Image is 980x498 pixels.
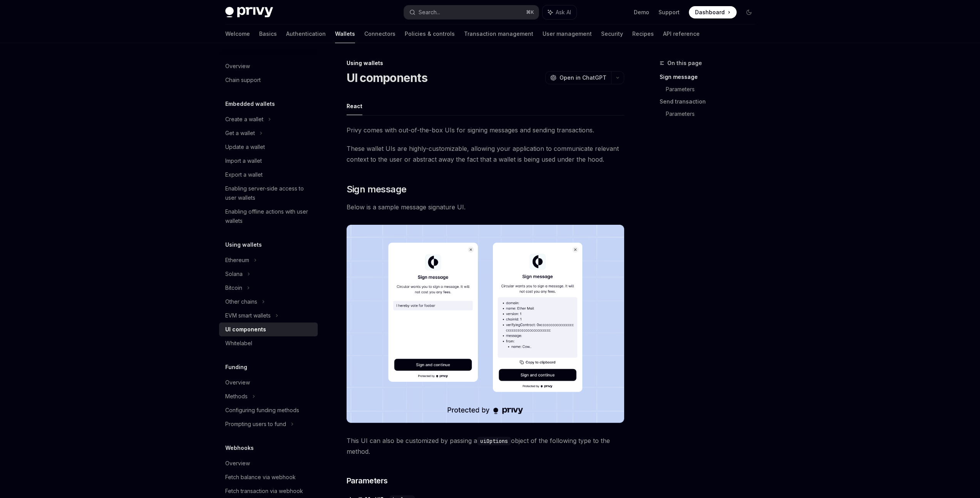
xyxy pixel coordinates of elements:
div: Get a wallet [225,129,255,138]
code: uiOptions [477,437,511,445]
div: Chain support [225,75,261,85]
a: Support [658,8,680,16]
a: UI components [219,323,318,336]
div: Using wallets [347,59,624,67]
a: Recipes [632,25,654,43]
span: On this page [667,58,702,68]
img: images/Sign.png [347,225,624,423]
div: Configuring funding methods [225,406,299,415]
a: Overview [219,376,318,389]
a: Fetch transaction via webhook [219,484,318,498]
div: Overview [225,62,250,71]
a: Enabling offline actions with user wallets [219,205,318,228]
div: Overview [225,378,250,387]
a: Overview [219,59,318,73]
a: Enabling server-side access to user wallets [219,182,318,205]
a: Demo [634,8,649,16]
a: Chain support [219,73,318,87]
a: Whitelabel [219,336,318,350]
h5: Embedded wallets [225,99,275,109]
button: Open in ChatGPT [545,71,611,84]
div: Prompting users to fund [225,419,286,429]
span: This UI can also be customized by passing a object of the following type to the method. [347,435,624,457]
a: Connectors [364,25,395,43]
img: dark logo [225,7,273,18]
h1: UI components [347,71,427,85]
span: Dashboard [695,8,725,16]
a: Parameters [666,83,761,95]
div: Methods [225,392,248,401]
div: Overview [225,459,250,468]
a: Authentication [286,25,326,43]
a: Sign message [660,71,761,83]
a: Policies & controls [405,25,455,43]
a: Update a wallet [219,140,318,154]
a: Basics [259,25,277,43]
div: Solana [225,269,243,279]
h5: Webhooks [225,443,254,453]
a: Send transaction [660,95,761,108]
span: Sign message [347,183,407,196]
a: Import a wallet [219,154,318,168]
h5: Using wallets [225,240,262,249]
div: Import a wallet [225,156,262,165]
div: Update a wallet [225,142,265,152]
a: Fetch balance via webhook [219,470,318,484]
button: Search...⌘K [404,5,539,19]
button: Ask AI [543,5,576,19]
div: Bitcoin [225,283,242,292]
span: ⌘ K [526,9,534,15]
span: These wallet UIs are highly-customizable, allowing your application to communicate relevant conte... [347,143,624,165]
h5: Funding [225,363,247,372]
button: Toggle dark mode [743,6,755,18]
div: Whitelabel [225,339,252,348]
div: Create a wallet [225,115,263,124]
div: UI components [225,325,266,334]
div: Fetch balance via webhook [225,473,296,482]
a: Wallets [335,25,355,43]
span: Ask AI [556,8,571,16]
a: API reference [663,25,700,43]
div: Ethereum [225,256,249,265]
a: Security [601,25,623,43]
div: Search... [419,8,440,17]
div: EVM smart wallets [225,311,271,320]
a: Transaction management [464,25,533,43]
span: Below is a sample message signature UI. [347,202,624,212]
a: Dashboard [689,6,737,18]
span: Open in ChatGPT [560,74,606,82]
div: Other chains [225,297,257,306]
div: Enabling server-side access to user wallets [225,184,313,202]
a: User management [543,25,592,43]
a: Export a wallet [219,168,318,182]
a: Welcome [225,25,250,43]
a: Overview [219,456,318,470]
span: Parameters [347,475,388,486]
button: React [347,97,362,115]
div: Enabling offline actions with user wallets [225,207,313,226]
div: Export a wallet [225,170,263,179]
a: Configuring funding methods [219,403,318,417]
div: Fetch transaction via webhook [225,486,303,496]
span: Privy comes with out-of-the-box UIs for signing messages and sending transactions. [347,125,624,135]
a: Parameters [666,108,761,120]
